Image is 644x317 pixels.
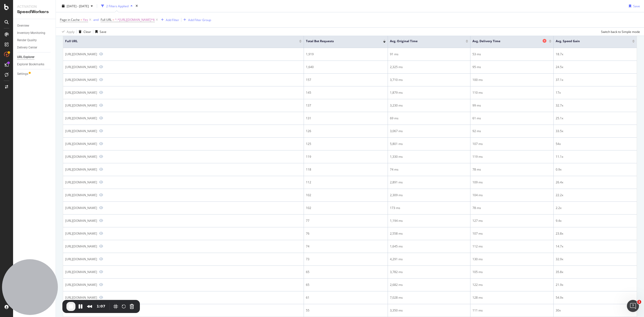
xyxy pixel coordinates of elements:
div: 2,891 ms [390,180,468,185]
button: Apply [60,28,74,36]
div: 126 [306,129,386,133]
div: 74 ms [390,167,468,172]
div: Add Filter [166,18,179,22]
div: 122 ms [472,283,551,287]
a: Preview https://www.hubspot.com/ai-search-grader [99,206,103,209]
a: Preview https://www.hubspot.com/products/sales/schedule-meeting [99,270,103,274]
div: 111 ms [472,308,551,313]
span: Avg. Delivery Time [472,39,541,43]
div: [URL][DOMAIN_NAME] [65,65,97,69]
div: 32.9x [556,257,635,261]
div: [URL][DOMAIN_NAME] [65,295,97,300]
div: Apply [67,29,74,34]
div: Clear [84,29,91,34]
div: [URL][DOMAIN_NAME] [65,244,97,248]
div: 91 ms [390,52,468,57]
div: Save [100,29,106,34]
div: 9.4x [556,219,635,223]
div: 95 ms [472,65,551,69]
div: 1,919 [306,52,386,57]
div: Render Quality [17,38,37,43]
a: Preview https://www.hubspot.com/ [99,65,103,69]
a: Preview https://www.hubspot.com/products/marketing [99,283,103,286]
div: 2.2x [556,206,635,210]
span: = [80,18,82,22]
div: Explorer Bookmarks [17,62,44,67]
button: [DATE] - [DATE] [60,2,95,10]
a: Inventory Monitoring [17,30,52,36]
div: Save [633,4,640,8]
button: and [93,17,99,22]
a: Preview https://www.hubspot.com/careers/jobs [99,193,103,197]
div: 3,230 ms [390,103,468,108]
div: 1,879 ms [390,90,468,95]
button: Clear [77,28,91,36]
div: [URL][DOMAIN_NAME] [65,129,97,133]
a: Preview https://www.hubspot.com/products/cms/drag-and-drop-website-builder [99,78,103,81]
button: Add Filter Group [181,17,211,23]
span: Full URL [65,39,292,43]
a: URL Explorer [17,55,52,60]
a: Settings [17,71,52,77]
div: 112 ms [472,244,551,249]
a: Explorer Bookmarks [17,62,52,67]
span: Page in Cache [60,18,80,22]
div: [URL][DOMAIN_NAME] [65,154,97,159]
a: Preview https://www.hubspot.com/business-templates [99,168,103,171]
a: Delivery Center [17,45,52,50]
div: 102 [306,193,386,197]
div: 104 ms [472,193,551,197]
div: 145 [306,90,386,95]
div: 3,710 ms [390,78,468,82]
button: Save [93,28,106,36]
a: Preview https://www.hubspot.com/products/artificial-intelligence [99,244,103,248]
div: 110 ms [472,90,551,95]
span: [DATE] - [DATE] [67,4,89,8]
div: 2,325 ms [390,65,468,69]
span: Avg. Speed Gain [556,39,625,43]
a: Preview https://www.hubspot.com/loop-marketing [99,52,103,56]
div: 112 [306,180,386,185]
a: Preview https://www.hubspot.com/resources/templates [99,155,103,158]
div: 119 ms [472,154,551,159]
div: 65 [306,283,386,287]
div: 7,028 ms [390,295,468,300]
div: 30x [556,308,635,313]
div: 78 ms [472,206,551,210]
iframe: Intercom live chat [627,300,639,312]
a: Preview https://www.hubspot.com/instagram-marketing [99,257,103,261]
div: Settings [17,71,28,77]
a: Preview https://www.hubspot.com/spotlight [99,129,103,133]
div: [URL][DOMAIN_NAME] [65,116,97,120]
div: [URL][DOMAIN_NAME] [65,270,97,274]
div: 131 [306,116,386,121]
div: 55 [306,308,386,313]
div: 2,309 ms [390,193,468,197]
div: 2,558 ms [390,231,468,236]
div: URL Explorer [17,55,34,60]
a: Preview https://www.hubspot.com/resources [99,219,103,222]
div: 21.9x [556,283,635,287]
div: Activation [17,4,52,9]
div: Add Filter Group [188,18,211,22]
div: 107 ms [472,142,551,146]
div: [URL][DOMAIN_NAME] [65,90,97,95]
div: [URL][DOMAIN_NAME] [65,180,97,184]
div: Delivery Center [17,45,37,50]
div: 11.1x [556,154,635,159]
div: [URL][DOMAIN_NAME] [65,142,97,146]
div: 74 [306,244,386,249]
div: and [93,18,99,22]
span: Total Bot Requests [306,39,376,43]
div: 24.5x [556,65,635,69]
span: ^.*[URL][DOMAIN_NAME]*$ [115,16,155,23]
span: Avg. Original Time [390,39,458,43]
div: 76 [306,231,386,236]
div: 137 [306,103,386,108]
div: SpeedWorkers [17,9,52,15]
div: 53 ms [472,52,551,57]
div: 125 [306,142,386,146]
div: 3,067 ms [390,129,468,133]
div: [URL][DOMAIN_NAME] [65,103,97,108]
div: 92 ms [472,129,551,133]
